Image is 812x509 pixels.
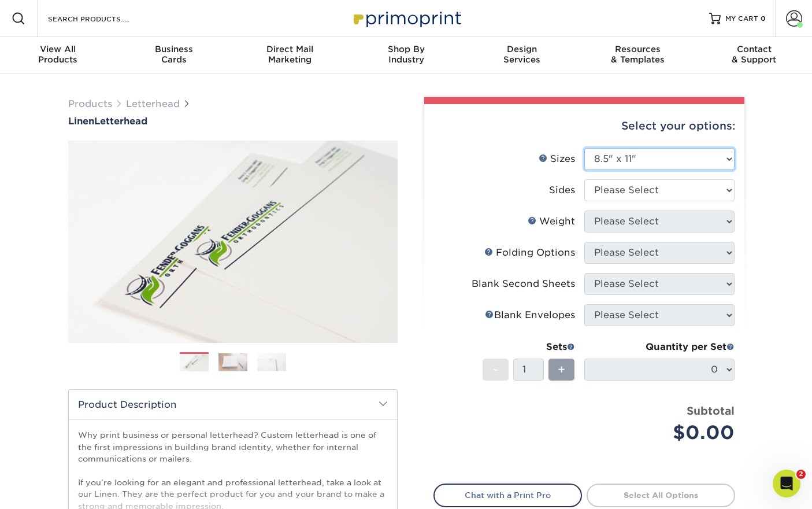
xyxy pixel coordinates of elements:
[69,390,397,419] h2: Product Description
[483,340,575,354] div: Sets
[696,44,812,65] div: & Support
[68,116,94,127] span: Linen
[232,37,348,74] a: Direct MailMarketing
[126,98,180,109] a: Letterhead
[218,353,247,371] img: Letterhead 02
[47,12,160,25] input: SEARCH PRODUCTS.....
[549,183,575,197] div: Sides
[116,37,232,74] a: BusinessCards
[696,37,812,74] a: Contact& Support
[116,44,232,54] span: Business
[348,44,464,54] span: Shop By
[584,340,735,354] div: Quantity per Set
[464,44,580,65] div: Services
[761,14,766,23] span: 0
[464,44,580,54] span: Design
[348,37,464,74] a: Shop ByIndustry
[68,98,112,109] a: Products
[528,215,575,228] div: Weight
[696,44,812,54] span: Contact
[433,104,735,148] div: Select your options:
[539,152,575,166] div: Sizes
[433,484,582,507] a: Chat with a Print Pro
[348,44,464,65] div: Industry
[348,6,464,31] img: Primoprint
[796,470,806,479] span: 2
[687,404,735,417] strong: Subtotal
[232,44,348,65] div: Marketing
[580,37,696,74] a: Resources& Templates
[485,308,575,322] div: Blank Envelopes
[773,470,800,497] iframe: Intercom live chat
[493,361,498,378] span: -
[180,353,209,373] img: Letterhead 01
[725,14,758,24] span: MY CART
[68,128,398,356] img: Linen 01
[587,484,735,507] a: Select All Options
[68,116,398,127] h1: Letterhead
[484,246,575,260] div: Folding Options
[558,361,565,378] span: +
[464,37,580,74] a: DesignServices
[593,419,735,447] div: $0.00
[257,353,286,371] img: Letterhead 03
[232,44,348,54] span: Direct Mail
[472,277,575,291] div: Blank Second Sheets
[580,44,696,65] div: & Templates
[116,44,232,65] div: Cards
[580,44,696,54] span: Resources
[68,116,398,127] a: LinenLetterhead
